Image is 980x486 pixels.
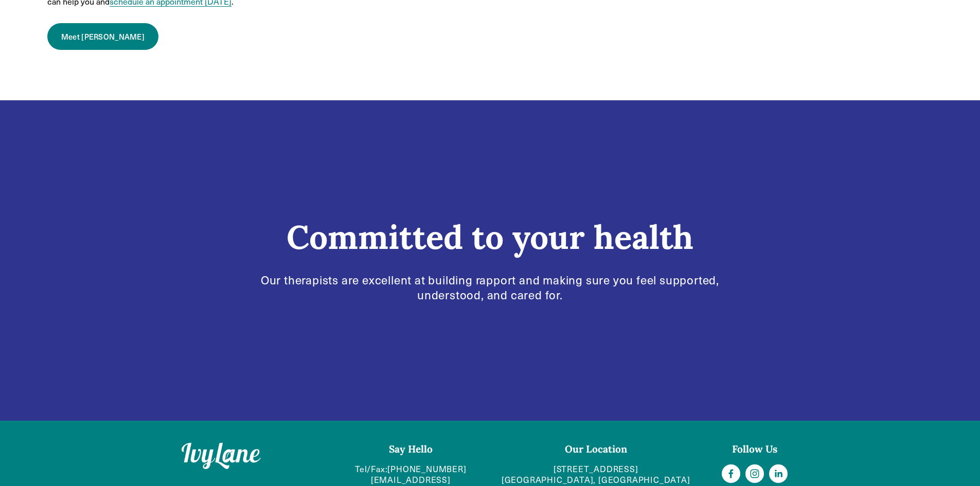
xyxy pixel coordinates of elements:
[387,464,466,475] a: [PHONE_NUMBER]
[769,464,788,483] a: LinkedIn
[722,464,740,483] a: Facebook
[710,443,799,456] h4: Follow Us
[47,23,158,50] a: Meet [PERSON_NAME]
[745,464,764,483] a: Instagram
[340,443,482,456] h4: Say Hello
[499,443,693,456] h4: Our Location
[259,273,722,302] p: Our therapists are excellent at building rapport and making sure you feel supported, understood, ...
[259,219,722,256] h1: Committed to your health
